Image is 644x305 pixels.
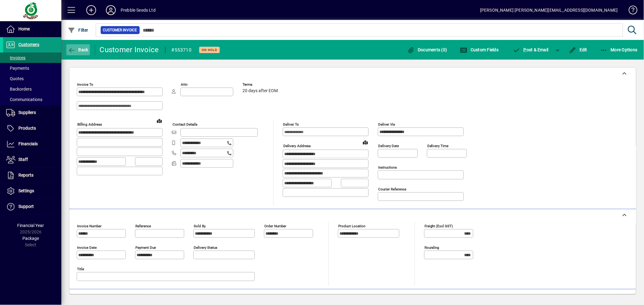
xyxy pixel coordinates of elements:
[18,42,39,47] span: Customers
[378,165,397,170] mat-label: Instructions
[18,188,34,193] span: Settings
[154,116,164,126] a: View on map
[480,5,618,15] div: [PERSON_NAME] [PERSON_NAME][EMAIL_ADDRESS][DOMAIN_NAME]
[77,224,102,228] mat-label: Invoice number
[172,45,192,55] div: #553710
[3,183,61,199] a: Settings
[68,28,88,33] span: Filter
[600,47,638,52] span: More Options
[135,245,156,250] mat-label: Payment due
[378,144,399,148] mat-label: Delivery date
[66,44,90,55] button: Back
[510,44,552,55] button: Post & Email
[61,44,95,55] app-page-header-button: Back
[378,187,406,191] mat-label: Courier Reference
[100,45,159,55] div: Customer Invoice
[3,22,61,37] a: Home
[18,157,28,162] span: Staff
[513,47,549,52] span: ost & Email
[6,76,24,81] span: Quotes
[459,44,500,55] button: Custom Fields
[3,168,61,183] a: Reports
[81,5,101,16] button: Add
[17,223,44,228] span: Financial Year
[524,47,526,52] span: P
[103,27,137,33] span: Customer Invoice
[569,47,588,52] span: Edit
[242,88,278,93] span: 20 days after EOM
[77,245,97,250] mat-label: Invoice date
[6,87,32,92] span: Backorders
[3,53,61,63] a: Invoices
[3,63,61,73] a: Payments
[77,267,84,271] mat-label: Title
[68,47,88,52] span: Back
[427,144,449,148] mat-label: Delivery time
[460,47,499,52] span: Custom Fields
[3,136,61,152] a: Financials
[181,82,188,87] mat-label: Attn
[242,83,279,87] span: Terms
[360,137,370,147] a: View on map
[3,84,61,94] a: Backorders
[3,94,61,105] a: Communications
[22,236,39,241] span: Package
[18,141,38,146] span: Financials
[77,82,93,87] mat-label: Invoice To
[338,224,366,228] mat-label: Product location
[283,122,299,127] mat-label: Deliver To
[66,25,90,36] button: Filter
[378,122,395,127] mat-label: Deliver via
[3,199,61,214] a: Support
[3,121,61,136] a: Products
[425,245,439,250] mat-label: Rounding
[202,48,217,52] span: On hold
[3,105,61,120] a: Suppliers
[3,152,61,167] a: Staff
[568,44,589,55] button: Edit
[135,224,151,228] mat-label: Reference
[425,224,453,228] mat-label: Freight (excl GST)
[6,66,29,71] span: Payments
[194,224,206,228] mat-label: Sold by
[624,1,636,21] a: Knowledge Base
[599,44,639,55] button: More Options
[101,5,121,16] button: Profile
[194,245,217,250] mat-label: Delivery status
[406,44,449,55] button: Documents (0)
[6,97,42,102] span: Communications
[3,73,61,84] a: Quotes
[18,204,34,209] span: Support
[6,55,25,60] span: Invoices
[407,47,447,52] span: Documents (0)
[18,26,30,31] span: Home
[18,126,36,131] span: Products
[264,224,286,228] mat-label: Order number
[18,110,36,115] span: Suppliers
[121,5,156,15] div: Prebble Seeds Ltd
[18,173,33,178] span: Reports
